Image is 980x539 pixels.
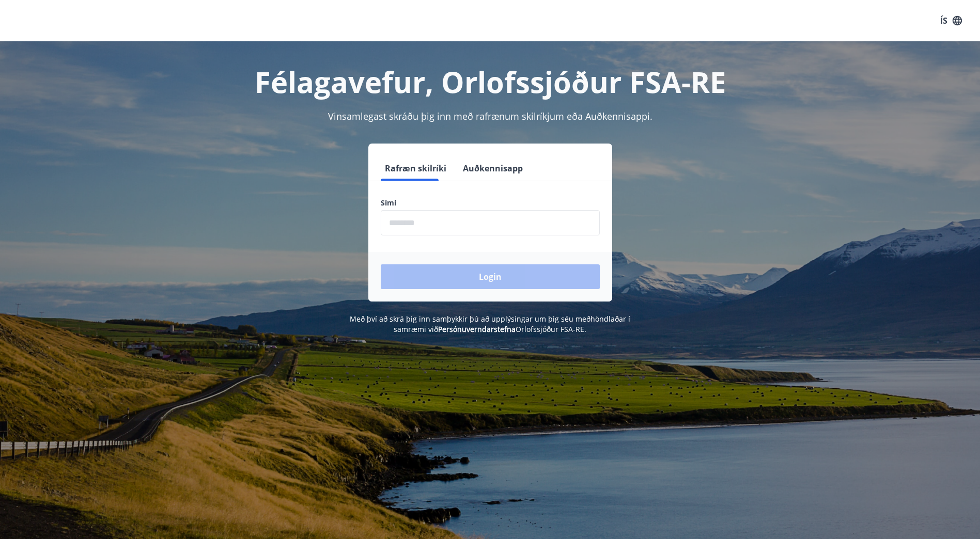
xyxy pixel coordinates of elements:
span: Vinsamlegast skráðu þig inn með rafrænum skilríkjum eða Auðkennisappi. [328,110,652,122]
button: ÍS [935,11,968,30]
label: Sími [381,198,600,208]
a: Persónuverndarstefna [438,324,516,334]
button: Rafræn skilríki [381,156,450,181]
h1: Félagavefur, Orlofssjóður FSA-RE [131,62,850,101]
button: Auðkennisapp [459,156,527,181]
span: Með því að skrá þig inn samþykkir þú að upplýsingar um þig séu meðhöndlaðar í samræmi við Orlofss... [350,314,630,334]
